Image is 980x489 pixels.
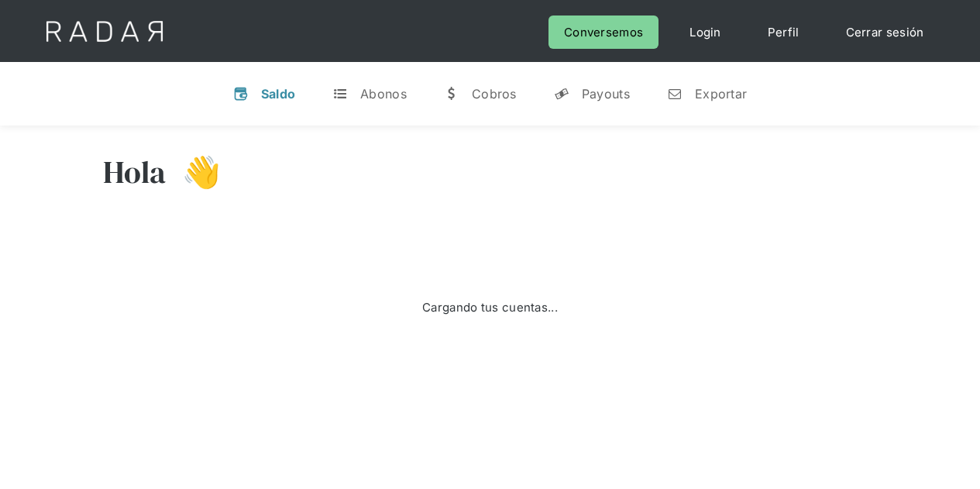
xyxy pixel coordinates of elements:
[360,86,407,102] div: Abonos
[667,86,683,102] div: n
[167,153,221,191] h3: 👋
[830,15,940,49] a: Cerrar sesión
[695,86,747,102] div: Exportar
[674,15,737,49] a: Login
[472,86,517,102] div: Cobros
[261,86,296,102] div: Saldo
[103,153,167,191] h3: Hola
[582,86,630,102] div: Payouts
[444,86,459,102] div: w
[548,15,658,49] a: Conversemos
[752,15,815,49] a: Perfil
[422,297,558,318] div: Cargando tus cuentas...
[233,86,249,102] div: v
[554,86,569,102] div: y
[332,86,348,102] div: t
